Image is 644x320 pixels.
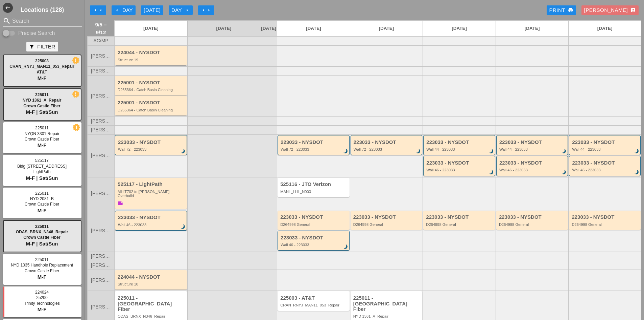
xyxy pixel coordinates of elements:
[26,241,58,247] span: M-F | Sat/Sun
[91,304,111,310] span: [PERSON_NAME]
[91,263,111,268] span: [PERSON_NAME]
[572,214,639,220] div: 223033 - NYSDOT
[35,126,49,130] span: 225011
[91,153,111,158] span: [PERSON_NAME]
[280,190,348,194] div: MANL_LHL_N003
[115,21,187,36] a: [DATE]
[35,158,49,163] span: 525117
[98,7,103,13] i: arrow_left
[91,127,111,132] span: [PERSON_NAME]
[144,6,161,14] div: [DATE]
[114,6,133,14] div: Day
[141,5,163,15] button: [DATE]
[93,7,98,13] i: arrow_left
[488,148,495,155] i: brightness_3
[354,147,421,151] div: Wall 72 - 223033
[499,168,566,172] div: Wall 46 - 223033
[488,169,495,176] i: brightness_3
[426,222,494,227] div: D264998 General
[93,38,108,43] span: AC/MP
[24,301,59,306] span: Trinity Technologies
[118,108,185,112] div: D265364 - Catch Basin Cleaning
[73,57,79,63] i: new_releases
[633,148,641,155] i: brightness_3
[91,254,111,259] span: [PERSON_NAME]
[280,295,348,301] div: 225003 - AT&T
[260,21,277,36] a: [DATE]
[91,68,111,73] span: [PERSON_NAME]
[426,140,493,145] div: 223033 - NYSDOT
[23,235,60,240] span: Crown Castle Fiber
[24,131,59,136] span: NYQN 3301 Repair
[180,148,187,155] i: brightness_3
[118,80,185,86] div: 225001 - NYSDOT
[90,5,106,15] button: Move Back 1 Week
[114,7,120,13] i: arrow_left
[426,147,493,151] div: Wall 44 - 223033
[18,30,55,37] label: Precise Search
[26,109,58,115] span: M-F | Sat/Sun
[426,214,494,220] div: 223033 - NYSDOT
[499,147,566,151] div: Wall 44 - 223033
[188,21,260,36] a: [DATE]
[38,208,47,213] span: M-F
[277,21,350,36] a: [DATE]
[572,160,639,166] div: 223033 - NYSDOT
[118,140,185,145] div: 223033 - NYSDOT
[353,222,421,227] div: D264998 General
[26,42,58,51] button: Filter
[118,200,123,206] i: note
[35,257,49,262] span: 225011
[3,17,11,25] i: search
[561,148,568,155] i: brightness_3
[353,214,421,220] div: 223033 - NYSDOT
[38,274,47,280] span: M-F
[35,224,49,229] span: 225011
[206,7,212,13] i: arrow_right
[633,169,641,176] i: brightness_3
[9,64,74,69] span: CRAN_RNYJ_MAN11_053_Repair
[118,50,185,56] div: 224044 - NYSDOT
[91,119,111,124] span: [PERSON_NAME]
[30,196,54,201] span: NYD 2081_B
[499,140,566,145] div: 223033 - NYSDOT
[118,215,185,220] div: 223033 - NYSDOT
[12,16,72,26] input: Search
[91,21,111,36] span: 9/5 – 9/12
[499,222,567,227] div: D264998 General
[91,191,111,196] span: [PERSON_NAME]
[118,88,185,92] div: D265364 - Catch Basin Cleaning
[35,290,49,295] span: 224024
[36,295,47,300] span: 25200
[342,243,350,251] i: brightness_3
[25,269,59,273] span: Crown Castle Fiber
[353,295,421,312] div: 225011 - [GEOGRAPHIC_DATA] Fiber
[112,5,136,15] button: Day
[118,282,185,286] div: Structure 10
[169,5,193,15] button: Day
[426,160,493,166] div: 223033 - NYSDOT
[3,3,13,13] i: west
[281,147,348,151] div: Wall 72 - 223033
[496,21,569,36] a: [DATE]
[185,7,190,13] i: arrow_right
[350,21,423,36] a: [DATE]
[572,222,639,227] div: D264998 General
[11,263,73,268] span: NYD 1035 Handhole Replacement
[353,314,421,318] div: NYD 1361_A_Repair
[572,147,639,151] div: Wall 44 - 223033
[118,190,185,198] div: MH T702 to Boldyn MH Overbuild
[118,274,185,280] div: 224044 - NYSDOT
[547,5,576,15] a: Print
[25,137,59,142] span: Crown Castle Fiber
[569,21,641,36] a: [DATE]
[118,100,185,106] div: 225001 - NYSDOT
[3,29,82,37] div: Enable Precise search to match search terms exactly.
[91,228,111,233] span: [PERSON_NAME]
[581,5,639,15] button: [PERSON_NAME]
[29,44,34,49] i: filter_alt
[91,278,111,283] span: [PERSON_NAME]
[118,295,185,312] div: 225011 - [GEOGRAPHIC_DATA] Fiber
[280,182,348,187] div: 525116 - JTO Verizon
[91,54,111,59] span: [PERSON_NAME]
